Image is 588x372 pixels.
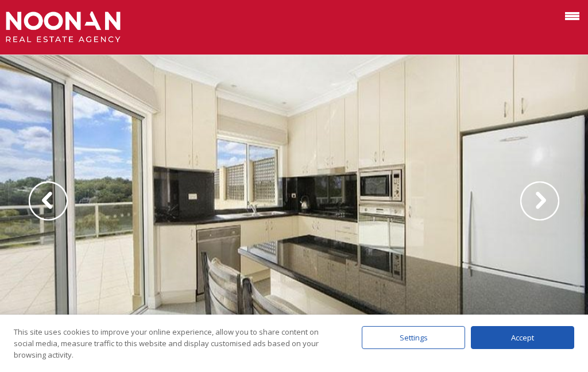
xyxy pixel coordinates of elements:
img: Noonan Real Estate Agency [6,11,121,43]
div: This site uses cookies to improve your online experience, allow you to share content on social me... [14,326,339,361]
div: Settings [362,326,465,349]
img: Arrow slider [29,181,68,220]
div: Accept [471,326,574,349]
img: Arrow slider [520,181,559,220]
